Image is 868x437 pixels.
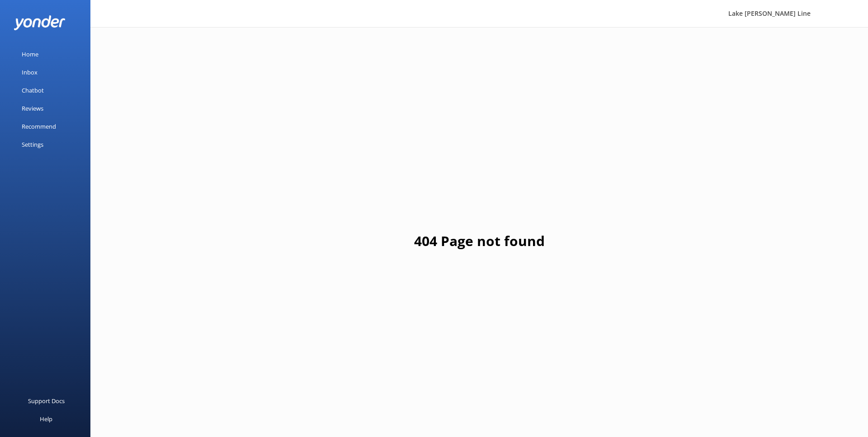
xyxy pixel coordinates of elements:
img: yonder-white-logo.png [14,15,66,30]
div: Chatbot [22,81,44,99]
div: Recommend [22,117,56,135]
div: Help [40,410,52,428]
div: Home [22,45,38,63]
div: Support Docs [28,392,65,410]
h1: 404 Page not found [414,230,545,252]
div: Reviews [22,99,43,117]
div: Inbox [22,63,38,81]
div: Settings [22,135,43,153]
